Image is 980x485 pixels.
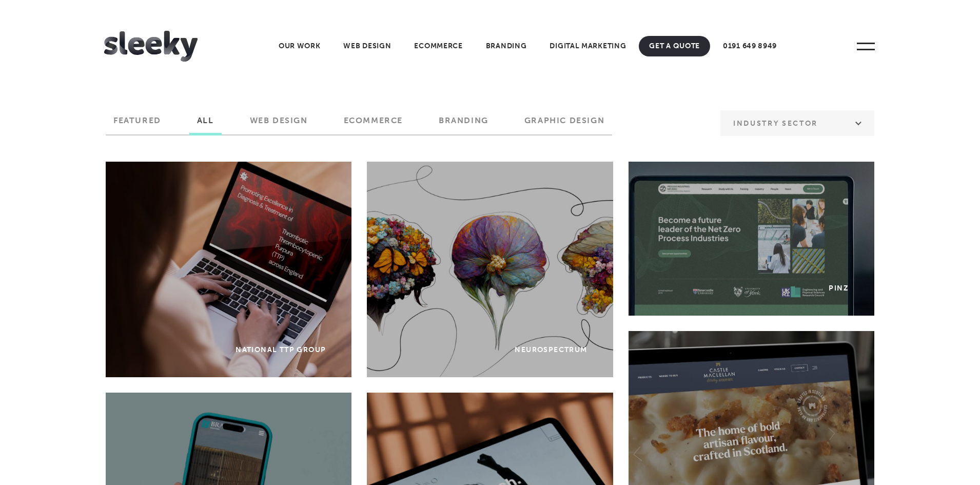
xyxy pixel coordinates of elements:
[476,36,537,56] a: Branding
[336,115,410,133] label: Ecommerce
[106,115,169,133] label: Featured
[539,36,636,56] a: Digital Marketing
[713,36,787,56] a: 0191 649 8949
[104,31,198,62] img: Sleeky Web Design Newcastle
[431,115,496,133] label: Branding
[242,115,316,133] label: Web Design
[639,36,710,56] a: Get A Quote
[189,115,222,133] label: All
[517,115,612,133] label: Graphic Design
[404,36,473,56] a: Ecommerce
[268,36,331,56] a: Our Work
[333,36,401,56] a: Web Design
